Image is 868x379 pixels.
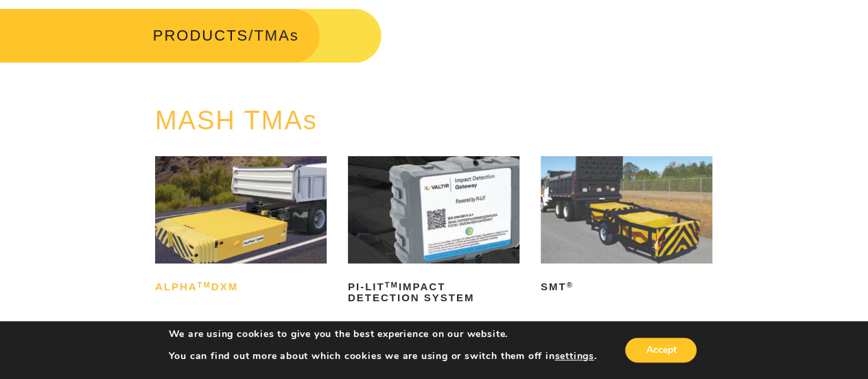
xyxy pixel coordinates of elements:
[541,276,712,298] h2: SMT
[625,338,696,362] button: Accept
[348,276,519,309] h2: PI-LIT Impact Detection System
[169,328,597,340] p: We are using cookies to give you the best experience on our website.
[554,350,594,362] button: settings
[155,106,318,135] a: MASH TMAs
[541,156,712,298] a: SMT®
[198,281,211,289] sup: TM
[348,156,519,309] a: PI-LITTMImpact Detection System
[567,281,574,289] sup: ®
[169,350,597,362] p: You can find out more about which cookies we are using or switch them off in .
[254,27,298,44] span: TMAs
[155,276,327,298] h2: ALPHA DXM
[385,281,399,289] sup: TM
[155,156,327,298] a: ALPHATMDXM
[153,27,248,44] a: PRODUCTS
